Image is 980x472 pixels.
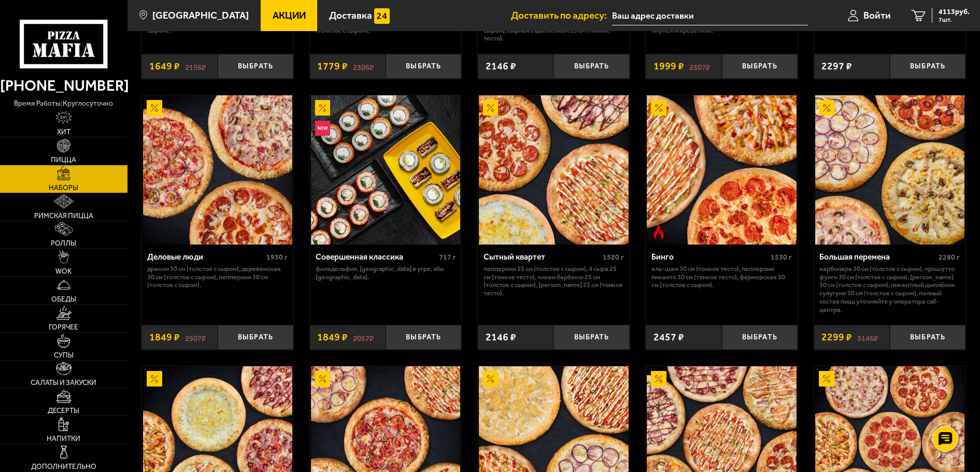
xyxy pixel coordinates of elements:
[814,95,966,245] a: АкционныйБольшая перемена
[483,371,499,387] img: Акционный
[612,6,808,25] input: Ваш адрес доставки
[218,54,293,79] button: Выбрать
[386,325,461,350] button: Выбрать
[147,371,162,387] img: Акционный
[147,265,288,289] p: Дракон 30 см (толстое с сыром), Деревенская 30 см (толстое с сыром), Пепперони 30 см (толстое с с...
[890,325,965,350] button: Выбрать
[479,95,629,245] img: Сытный квартет
[857,332,878,342] s: 3146 ₽
[386,54,461,79] button: Выбрать
[651,252,768,262] div: Бинго
[553,325,629,350] button: Выбрать
[51,296,76,303] span: Обеды
[31,463,96,470] span: Дополнительно
[654,332,684,342] span: 2457 ₽
[147,100,162,116] img: Акционный
[819,371,834,387] img: Акционный
[553,54,629,79] button: Выбрать
[353,61,374,71] s: 2306 ₽
[141,95,293,245] a: АкционныйДеловые люди
[890,54,965,79] button: Выбрать
[143,95,293,245] img: Деловые люди
[939,253,960,262] span: 2280 г
[819,100,834,116] img: Акционный
[689,61,710,71] s: 2307 ₽
[54,352,74,359] span: Супы
[939,17,970,23] span: 7 шт.
[353,332,374,342] s: 2057 ₽
[439,253,456,262] span: 717 г
[315,121,331,136] img: Новинка
[603,253,624,262] span: 1520 г
[51,240,76,247] span: Роллы
[218,325,293,350] button: Выбрать
[315,100,331,116] img: Акционный
[266,253,288,262] span: 1930 г
[863,11,891,21] span: Войти
[185,332,206,342] s: 2507 ₽
[315,371,331,387] img: Акционный
[149,332,180,342] span: 1849 ₽
[483,100,499,116] img: Акционный
[939,8,970,16] span: 4113 руб.
[310,95,462,245] a: АкционныйНовинкаСовершенная классика
[654,61,684,71] span: 1999 ₽
[185,61,206,71] s: 2196 ₽
[317,61,348,71] span: 1779 ₽
[511,11,612,21] span: Доставить по адресу:
[821,332,852,342] span: 2299 ₽
[147,252,264,262] div: Деловые люди
[651,371,666,387] img: Акционный
[478,95,630,245] a: АкционныйСытный квартет
[819,265,960,314] p: Карбонара 30 см (толстое с сыром), Прошутто Фунги 30 см (толстое с сыром), [PERSON_NAME] 30 см (т...
[273,11,306,21] span: Акции
[651,100,666,116] img: Акционный
[815,95,965,245] img: Большая перемена
[316,252,436,262] div: Совершенная классика
[149,61,180,71] span: 1649 ₽
[484,265,624,297] p: Пепперони 25 см (толстое с сыром), 4 сыра 25 см (тонкое тесто), Чикен Барбекю 25 см (толстое с сы...
[771,253,792,262] span: 1530 г
[646,95,798,245] a: АкционныйОстрое блюдоБинго
[374,8,390,24] img: 15daf4d41897b9f0e9f617042186c801.svg
[819,252,936,262] div: Большая перемена
[484,252,600,262] div: Сытный квартет
[651,224,666,240] img: Острое блюдо
[34,212,93,220] span: Римская пицца
[152,11,249,21] span: [GEOGRAPHIC_DATA]
[651,265,792,289] p: Аль-Шам 30 см (тонкое тесто), Пепперони Пиканто 30 см (тонкое тесто), Фермерская 30 см (толстое с...
[47,435,80,442] span: Напитки
[722,54,798,79] button: Выбрать
[486,61,516,71] span: 2146 ₽
[821,61,852,71] span: 2297 ₽
[317,332,348,342] span: 1849 ₽
[316,265,456,281] p: Филадельфия, [GEOGRAPHIC_DATA] в угре, Эби [GEOGRAPHIC_DATA].
[311,95,461,245] img: Совершенная классика
[51,156,76,164] span: Пицца
[48,407,79,414] span: Десерты
[486,332,516,342] span: 2146 ₽
[57,128,70,136] span: Хит
[49,324,78,331] span: Горячее
[49,184,78,192] span: Наборы
[31,379,96,387] span: Салаты и закуски
[329,11,372,21] span: Доставка
[55,268,72,275] span: WOK
[647,95,797,245] img: Бинго
[722,325,798,350] button: Выбрать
